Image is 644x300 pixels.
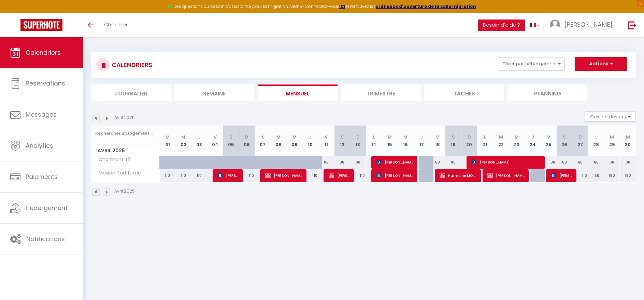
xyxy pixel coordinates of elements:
[556,156,572,169] div: 88
[95,127,156,140] input: Rechercher un logement...
[445,126,461,156] th: 19
[334,156,350,169] div: 88
[628,21,636,29] img: logout
[114,188,135,195] p: Avril 2025
[588,156,604,169] div: 68
[541,126,557,156] th: 25
[499,134,503,140] abbr: M
[276,134,281,140] abbr: M
[563,134,566,140] abbr: S
[287,126,303,156] th: 09
[20,19,62,31] img: Super Booking
[229,134,232,140] abbr: S
[388,134,392,140] abbr: M
[493,126,509,156] th: 22
[92,169,143,177] span: Maison Tartifume
[245,134,248,140] abbr: D
[604,169,620,182] div: 150
[547,134,550,140] abbr: V
[265,169,303,182] span: [PERSON_NAME]
[239,126,255,156] th: 06
[302,126,318,156] th: 10
[420,134,423,140] abbr: J
[175,126,191,156] th: 02
[477,126,493,156] th: 21
[604,156,620,169] div: 68
[91,84,171,101] li: Journalier
[318,156,334,169] div: 88
[376,156,414,169] span: [PERSON_NAME]
[356,134,360,140] abbr: D
[551,169,572,182] span: [PERSON_NAME]
[414,126,430,156] th: 17
[258,84,338,101] li: Mensuel
[110,57,152,73] h3: CALENDRIERS
[620,169,636,182] div: 150
[329,169,350,182] span: [PERSON_NAME]
[160,169,176,182] div: 110
[325,134,328,140] abbr: V
[398,126,414,156] th: 16
[440,169,477,182] span: Harmonie MONJEAUD
[350,126,366,156] th: 13
[564,20,612,29] span: [PERSON_NAME]
[376,169,414,182] span: [PERSON_NAME]
[610,134,614,140] abbr: M
[429,126,445,156] th: 18
[424,84,504,101] li: Tâches
[239,169,255,182] div: 110
[461,126,477,156] th: 20
[575,57,627,71] button: Actions
[217,169,239,182] span: [PERSON_NAME]
[309,134,312,140] abbr: J
[175,169,191,182] div: 110
[403,134,407,140] abbr: M
[302,169,318,182] div: 110
[174,84,254,101] li: Semaine
[191,169,207,182] div: 110
[350,156,366,169] div: 68
[585,112,636,122] button: Gestion des prix
[478,19,525,31] button: Besoin d'aide ?
[556,126,572,156] th: 26
[26,79,65,88] span: Réservations
[91,146,159,156] span: Avril 2025
[262,134,264,140] abbr: L
[468,134,471,140] abbr: D
[255,126,271,156] th: 07
[572,156,588,169] div: 68
[429,156,445,169] div: 88
[550,19,560,30] img: ...
[484,134,486,140] abbr: L
[531,134,534,140] abbr: J
[436,134,439,140] abbr: V
[604,126,620,156] th: 29
[181,134,185,140] abbr: M
[452,134,455,140] abbr: S
[487,169,525,182] span: [PERSON_NAME]
[26,235,65,243] span: Notifications
[588,169,604,182] div: 150
[292,134,297,140] abbr: M
[507,84,587,101] li: Planning
[92,156,132,164] span: Charmant T2
[509,126,525,156] th: 23
[588,126,604,156] th: 28
[334,126,350,156] th: 12
[99,13,133,37] a: Chercher
[214,134,217,140] abbr: V
[382,126,398,156] th: 15
[471,156,541,169] span: [PERSON_NAME]
[207,126,223,156] th: 04
[572,169,588,182] div: 110
[595,134,597,140] abbr: L
[373,134,375,140] abbr: L
[515,134,519,140] abbr: M
[341,134,344,140] abbr: S
[26,110,57,119] span: Messages
[271,126,287,156] th: 08
[572,126,588,156] th: 27
[626,134,630,140] abbr: M
[166,134,170,140] abbr: M
[525,126,541,156] th: 24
